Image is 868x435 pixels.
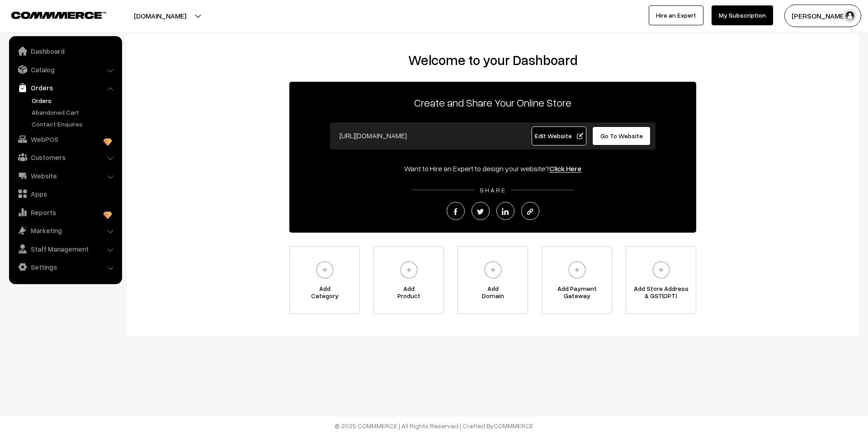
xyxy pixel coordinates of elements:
a: Orders [11,80,119,96]
p: Create and Share Your Online Store [289,94,696,111]
img: plus.svg [565,257,590,282]
a: Dashboard [11,43,119,59]
span: Go To Website [600,132,643,140]
a: WebPOS [11,131,119,147]
span: Add Payment Gateway [542,285,612,303]
span: Add Product [374,285,443,303]
a: Orders [29,96,119,105]
span: Add Domain [458,285,528,303]
a: Add Store Address& GST(OPT) [626,246,696,314]
a: Edit Website [532,126,587,145]
span: SHARE [475,186,511,194]
a: Abandoned Cart [29,108,119,117]
a: COMMMERCE [11,9,90,20]
img: plus.svg [481,257,505,282]
img: plus.svg [312,257,337,282]
img: plus.svg [396,257,421,282]
img: plus.svg [649,257,674,282]
div: Want to Hire an Expert to design your website? [289,163,696,174]
span: Add Category [290,285,359,303]
a: Staff Management [11,241,119,257]
span: Edit Website [535,132,583,140]
a: Marketing [11,222,119,239]
img: COMMMERCE [11,12,106,19]
a: My Subscription [712,5,773,25]
a: AddDomain [458,246,528,314]
a: Customers [11,149,119,165]
a: AddProduct [373,246,444,314]
a: Reports [11,204,119,220]
a: Hire an Expert [649,5,703,25]
a: Apps [11,186,119,202]
span: Add Store Address & GST(OPT) [626,285,696,303]
button: [PERSON_NAME] [784,5,861,27]
a: Go To Website [592,126,651,145]
h2: Welcome to your Dashboard [136,52,850,68]
a: COMMMERCE [494,422,533,430]
a: Contact Enquires [29,119,119,129]
a: Click Here [549,164,581,173]
a: Settings [11,259,119,275]
img: user [843,9,857,23]
a: Website [11,168,119,184]
a: Catalog [11,61,119,78]
button: [DOMAIN_NAME] [102,5,218,27]
a: Add PaymentGateway [542,246,612,314]
a: AddCategory [289,246,360,314]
